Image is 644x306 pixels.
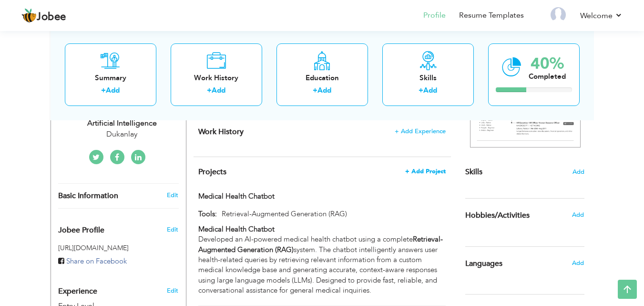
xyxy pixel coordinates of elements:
div: 40% [529,55,566,71]
span: Projects [198,167,226,177]
a: Add [212,85,225,95]
span: Work History [198,127,244,137]
img: Profile Img [551,7,566,22]
h5: [URL][DOMAIN_NAME] [58,244,179,252]
img: jobee.io [21,8,37,23]
span: + Add Project [405,168,446,175]
div: Artificial Intelligence [58,118,186,129]
span: Jobee [37,12,66,22]
a: Edit [167,286,178,295]
div: Education [284,73,360,83]
a: Resume Templates [459,10,524,21]
span: Basic Information [58,192,118,200]
h4: This helps to show the companies you have worked for. [198,127,445,137]
a: Add [106,85,120,95]
div: Work History [178,73,255,83]
a: Add [423,85,437,95]
label: + [101,85,106,95]
label: + [207,85,212,95]
div: Dukanlay [58,129,186,140]
span: Add [572,168,584,177]
a: Add [317,85,331,95]
span: + Add Experience [395,128,446,135]
span: Hobbies/Activities [465,211,530,220]
span: Skills [465,167,482,177]
span: Add [572,259,584,267]
div: Summary [72,73,149,83]
a: Profile [423,10,446,21]
a: Edit [167,191,178,200]
a: Welcome [580,10,623,21]
label: Tools: [198,209,217,219]
div: Show your familiar languages. [465,246,584,280]
span: Add [572,211,584,219]
strong: Retrieval-Augmented Generation (RAG) [198,234,443,254]
label: + [419,85,423,95]
span: Edit [167,225,178,234]
div: Developed an AI-powered medical health chatbot using a complete system. The chatbot intelligently... [198,224,445,296]
div: Share some of your professional and personal interests. [458,199,592,232]
a: Jobee [21,8,66,23]
div: Enhance your career by creating a custom URL for your Jobee public profile. [51,216,186,240]
div: Completed [529,71,566,81]
p: Retrieval-Augmented Generation (RAG) [217,209,445,219]
span: Languages [465,260,502,268]
strong: Medical Health Chatbot [198,224,275,234]
div: Skills [390,73,466,83]
span: Jobee Profile [58,226,104,235]
label: + [313,85,317,95]
span: Experience [58,287,97,296]
label: Medical Health Chatbot [198,191,358,201]
h4: This helps to highlight the project, tools and skills you have worked on. [198,167,445,177]
span: Share on Facebook [66,256,127,266]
